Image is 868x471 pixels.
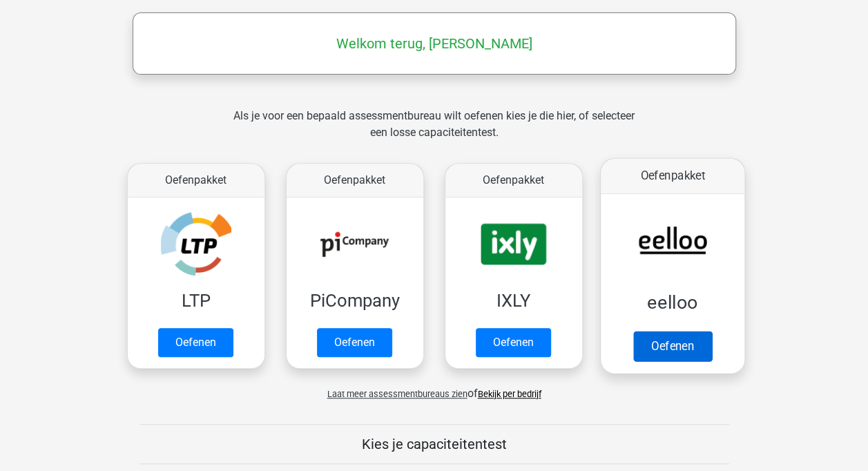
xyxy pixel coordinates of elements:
[476,328,551,357] a: Oefenen
[139,436,729,452] h5: Kies je capaciteitentest
[478,389,541,399] a: Bekijk per bedrijf
[158,328,233,357] a: Oefenen
[117,374,752,402] div: of
[139,35,729,52] h5: Welkom terug, [PERSON_NAME]
[327,389,467,399] span: Laat meer assessmentbureaus zien
[317,328,392,357] a: Oefenen
[222,108,646,157] div: Als je voor een bepaald assessmentbureau wilt oefenen kies je die hier, of selecteer een losse ca...
[633,331,711,361] a: Oefenen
